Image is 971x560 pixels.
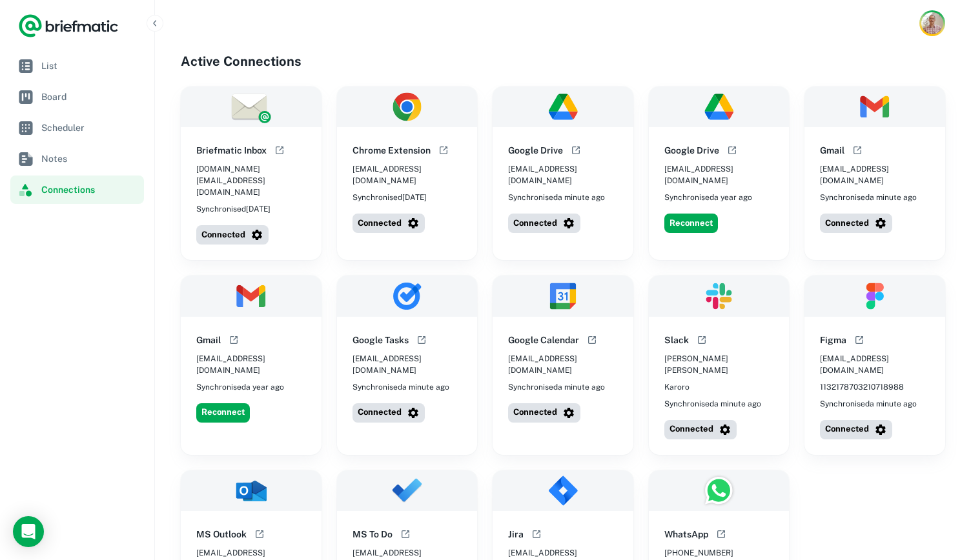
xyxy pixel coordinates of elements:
[921,12,943,34] img: Rob Mark
[508,527,524,541] h6: Jira
[820,143,844,157] h6: Gmail
[41,183,139,197] span: Connections
[41,59,139,73] span: List
[664,381,690,393] span: Karoro
[850,143,865,158] button: Open help documentation
[820,420,892,439] button: Connected
[820,353,930,376] span: [EMAIL_ADDRESS][DOMAIN_NAME]
[10,83,144,111] a: Board
[664,214,718,233] button: Reconnect
[196,163,306,198] span: [DOMAIN_NAME][EMAIL_ADDRESS][DOMAIN_NAME]
[804,86,945,127] img: Gmail
[337,275,478,316] img: Google Tasks
[10,145,144,173] a: Notes
[353,403,425,423] button: Connected
[664,192,752,203] span: Synchronised a year ago
[353,143,431,157] h6: Chrome Extension
[272,143,287,158] button: Open help documentation
[414,332,429,348] button: Open help documentation
[10,52,144,80] a: List
[41,90,139,104] span: Board
[664,143,719,157] h6: Google Drive
[398,526,413,542] button: Open help documentation
[181,52,945,71] h4: Active Connections
[196,143,267,157] h6: Briefmatic Inbox
[713,526,729,542] button: Open help documentation
[196,225,269,245] button: Connected
[196,333,221,347] h6: Gmail
[568,143,584,158] button: Open help documentation
[10,114,144,142] a: Scheduler
[196,353,306,376] span: [EMAIL_ADDRESS][DOMAIN_NAME]
[353,192,427,203] span: Synchronised [DATE]
[820,381,904,393] span: 1132178703210718988
[18,13,119,39] a: Logo
[196,527,247,541] h6: MS Outlook
[664,353,774,376] span: [PERSON_NAME] [PERSON_NAME]
[820,214,892,233] button: Connected
[508,143,563,157] h6: Google Drive
[337,86,478,127] img: Chrome Extension
[41,121,139,135] span: Scheduler
[820,192,917,203] span: Synchronised a minute ago
[493,86,633,127] img: Google Drive
[181,470,322,511] img: MS Outlook
[181,275,322,316] img: Gmail
[508,192,605,203] span: Synchronised a minute ago
[664,398,761,410] span: Synchronised a minute ago
[41,152,139,166] span: Notes
[804,275,945,316] img: Figma
[508,381,605,393] span: Synchronised a minute ago
[436,143,451,158] button: Open help documentation
[337,470,478,511] img: MS To Do
[196,403,250,423] button: Reconnect
[724,143,740,158] button: Open help documentation
[196,203,271,215] span: Synchronised [DATE]
[649,275,790,316] img: Slack
[584,332,600,348] button: Open help documentation
[353,163,462,186] span: [EMAIL_ADDRESS][DOMAIN_NAME]
[508,403,580,423] button: Connected
[493,470,633,511] img: Jira
[664,163,774,186] span: [EMAIL_ADDRESS][DOMAIN_NAME]
[919,10,945,36] button: Account button
[196,381,284,393] span: Synchronised a year ago
[353,353,462,376] span: [EMAIL_ADDRESS][DOMAIN_NAME]
[529,526,544,542] button: Open help documentation
[13,516,44,547] div: Load Chat
[353,381,449,393] span: Synchronised a minute ago
[353,333,409,347] h6: Google Tasks
[181,86,322,127] img: Briefmatic Inbox
[664,527,708,541] h6: WhatsApp
[353,214,425,233] button: Connected
[508,353,618,376] span: [EMAIL_ADDRESS][DOMAIN_NAME]
[694,332,710,348] button: Open help documentation
[852,332,867,348] button: Open help documentation
[664,547,733,559] span: [PHONE_NUMBER]
[493,275,633,316] img: Google Calendar
[664,333,689,347] h6: Slack
[353,527,393,541] h6: MS To Do
[820,398,917,410] span: Synchronised a minute ago
[664,420,737,439] button: Connected
[820,163,930,186] span: [EMAIL_ADDRESS][DOMAIN_NAME]
[649,86,790,127] img: Google Drive
[226,332,241,348] button: Open help documentation
[252,526,267,542] button: Open help documentation
[508,214,580,233] button: Connected
[820,333,846,347] h6: Figma
[10,175,144,204] a: Connections
[649,470,790,511] img: WhatsApp
[508,333,579,347] h6: Google Calendar
[508,163,618,186] span: [EMAIL_ADDRESS][DOMAIN_NAME]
